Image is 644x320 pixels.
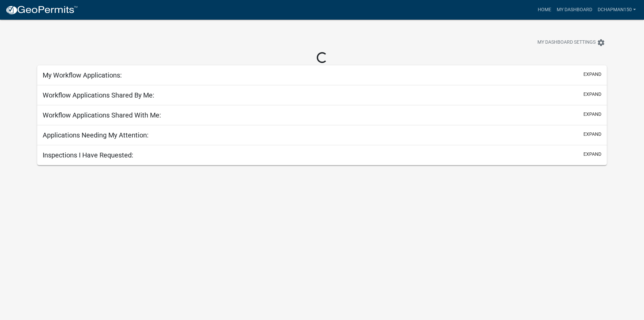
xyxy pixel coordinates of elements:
button: expand [583,151,601,158]
i: settings [597,39,605,47]
button: expand [583,71,601,78]
button: expand [583,131,601,138]
h5: Workflow Applications Shared With Me: [43,111,161,119]
h5: Inspections I Have Requested: [43,151,133,159]
a: Home [535,3,554,16]
button: expand [583,91,601,98]
h5: My Workflow Applications: [43,71,122,79]
span: My Dashboard Settings [537,39,596,47]
button: expand [583,111,601,118]
h5: Applications Needing My Attention: [43,131,149,139]
a: DChapman150 [595,3,639,16]
a: My Dashboard [554,3,595,16]
h5: Workflow Applications Shared By Me: [43,91,154,99]
button: My Dashboard Settingssettings [532,36,610,49]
